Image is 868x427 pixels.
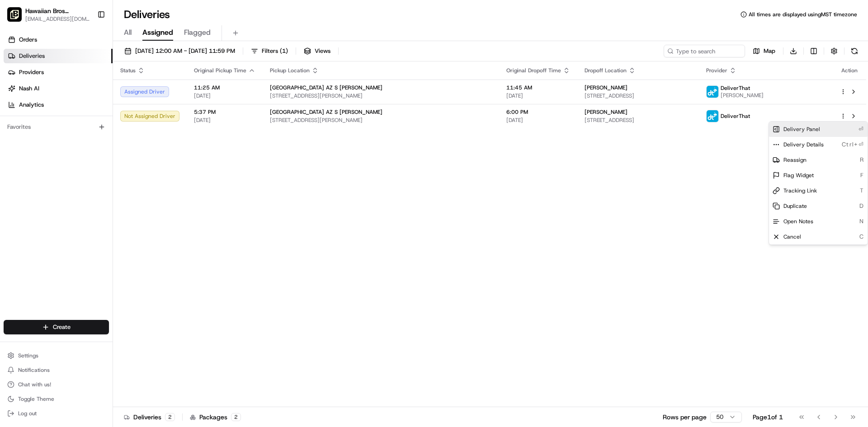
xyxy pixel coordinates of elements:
[783,233,801,240] span: Cancel
[783,141,824,148] span: Delivery Details
[860,156,864,164] span: R
[859,233,864,241] span: C
[73,127,149,144] a: 💻API Documentation
[64,153,109,160] a: Powered byPylon
[18,131,69,140] span: Knowledge Base
[76,132,84,139] div: 💻
[5,127,73,144] a: 📗Knowledge Base
[783,156,807,164] span: Reassign
[9,9,27,27] img: Nash
[31,86,148,95] div: Start new chat
[85,131,145,140] span: API Documentation
[31,95,114,103] div: We're available if you need us!
[860,171,864,179] span: F
[24,58,149,68] input: Clear
[154,89,165,100] button: Start new chat
[859,202,864,210] span: D
[783,172,814,179] span: Flag Widget
[859,217,864,225] span: N
[783,218,813,225] span: Open Notes
[90,153,109,160] span: Pylon
[783,202,807,210] span: Duplicate
[9,36,165,51] p: Welcome 👋
[9,132,16,139] div: 📗
[842,141,864,149] span: Ctrl+⏎
[783,126,820,133] span: Delivery Panel
[9,86,25,103] img: 1736555255976-a54dd68f-1ca7-489b-9aae-adbdc363a1c4
[859,125,864,133] span: ⏎
[860,187,864,195] span: T
[783,187,817,194] span: Tracking Link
